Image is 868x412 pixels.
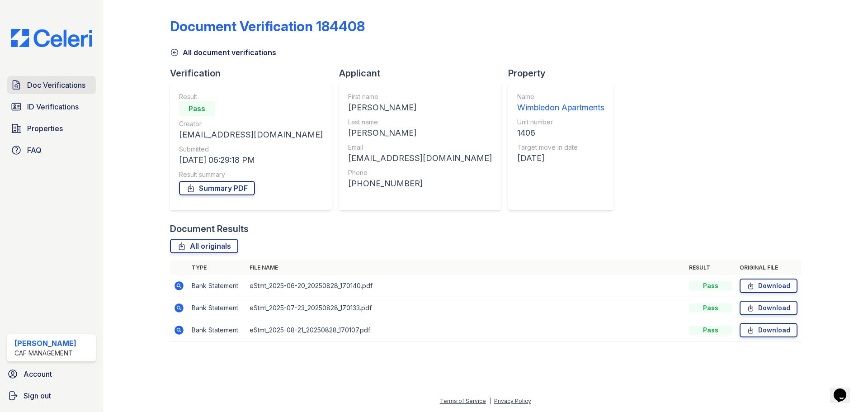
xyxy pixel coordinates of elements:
a: Privacy Policy [494,398,531,404]
div: | [489,398,491,404]
div: Pass [689,281,732,290]
div: Target move in date [517,143,604,152]
img: CE_Logo_Blue-a8612792a0a2168367f1c8372b55b34899dd931a85d93a1a3d3e32e68fde9ad4.png [4,29,99,47]
span: Doc Verifications [27,80,85,90]
div: Email [348,143,492,152]
a: Name Wimbledon Apartments [517,92,604,114]
div: [EMAIL_ADDRESS][DOMAIN_NAME] [348,152,492,165]
a: Account [4,365,99,383]
a: Download [740,323,797,337]
a: All originals [170,239,238,253]
a: Summary PDF [179,181,255,195]
div: Pass [689,303,732,313]
a: Terms of Service [440,398,486,404]
div: Pass [179,101,215,116]
div: [PERSON_NAME] [14,338,76,349]
div: Applicant [339,67,508,80]
div: [DATE] 06:29:18 PM [179,154,323,166]
td: eStmt_2025-07-23_20250828_170133.pdf [246,297,685,319]
a: Download [740,279,797,293]
span: Account [24,369,52,379]
span: FAQ [27,145,42,156]
div: Pass [689,326,732,335]
div: Phone [348,168,492,177]
a: Sign out [4,387,99,405]
a: Properties [7,119,96,137]
div: [PERSON_NAME] [348,127,492,139]
td: Bank Statement [188,319,246,341]
th: Result [685,260,736,275]
div: Last name [348,118,492,127]
div: [PERSON_NAME] [348,101,492,114]
th: Type [188,260,246,275]
td: Bank Statement [188,275,246,297]
span: Properties [27,123,63,134]
div: [EMAIL_ADDRESS][DOMAIN_NAME] [179,128,323,141]
span: ID Verifications [27,101,79,112]
a: Download [740,301,797,315]
div: [DATE] [517,152,604,165]
div: [PHONE_NUMBER] [348,177,492,190]
div: Result [179,92,323,101]
div: Property [508,67,621,80]
iframe: chat widget [830,376,859,403]
div: Wimbledon Apartments [517,101,604,114]
td: Bank Statement [188,297,246,319]
div: Unit number [517,118,604,127]
div: Verification [170,67,339,80]
td: eStmt_2025-06-20_20250828_170140.pdf [246,275,685,297]
span: Sign out [24,390,51,401]
div: CAF Management [14,349,76,358]
div: Name [517,92,604,101]
div: 1406 [517,127,604,139]
div: First name [348,92,492,101]
div: Document Results [170,223,249,235]
div: Submitted [179,145,323,154]
div: Document Verification 184408 [170,18,365,34]
th: File name [246,260,685,275]
a: FAQ [7,141,96,159]
div: Result summary [179,170,323,179]
a: Doc Verifications [7,76,96,94]
a: All document verifications [170,47,276,58]
a: ID Verifications [7,98,96,116]
div: Creator [179,119,323,128]
td: eStmt_2025-08-21_20250828_170107.pdf [246,319,685,341]
th: Original file [736,260,801,275]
